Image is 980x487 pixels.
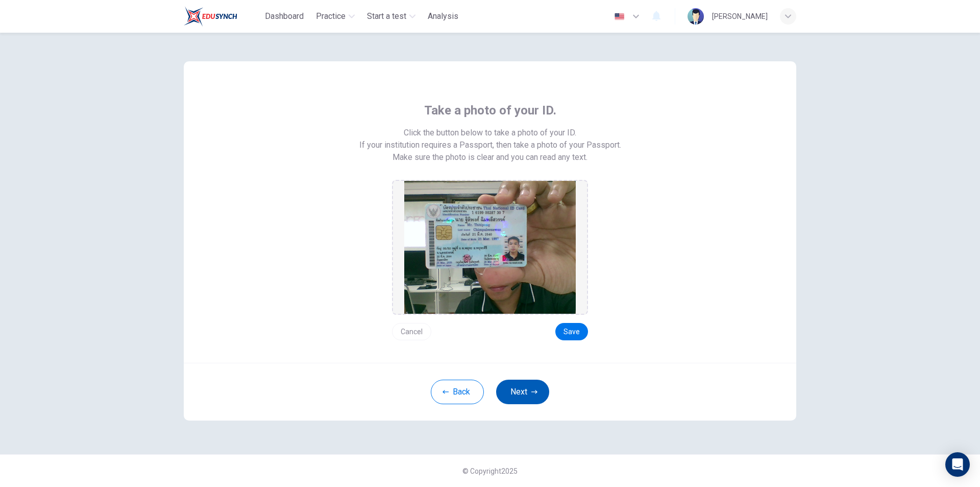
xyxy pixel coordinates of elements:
button: Save [555,323,588,340]
button: Cancel [392,323,431,340]
div: Open Intercom Messenger [945,452,970,477]
button: Practice [312,7,359,26]
button: Analysis [424,7,462,26]
button: Start a test [363,7,420,26]
span: Dashboard [265,10,304,22]
span: Click the button below to take a photo of your ID. If your institution requires a Passport, then ... [359,127,621,151]
button: Dashboard [261,7,308,26]
span: Make sure the photo is clear and you can read any text. [393,151,587,164]
span: Start a test [367,10,406,22]
img: Train Test logo [184,6,237,27]
span: © Copyright 2025 [462,467,518,475]
div: [PERSON_NAME] [712,10,768,22]
button: Back [431,380,484,404]
img: Profile picture [688,8,704,25]
img: preview screemshot [404,181,576,314]
span: Analysis [428,10,458,22]
a: Train Test logo [184,6,261,27]
span: Take a photo of your ID. [424,102,556,119]
img: en [613,13,626,20]
span: Practice [316,10,346,22]
button: Next [496,380,549,404]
